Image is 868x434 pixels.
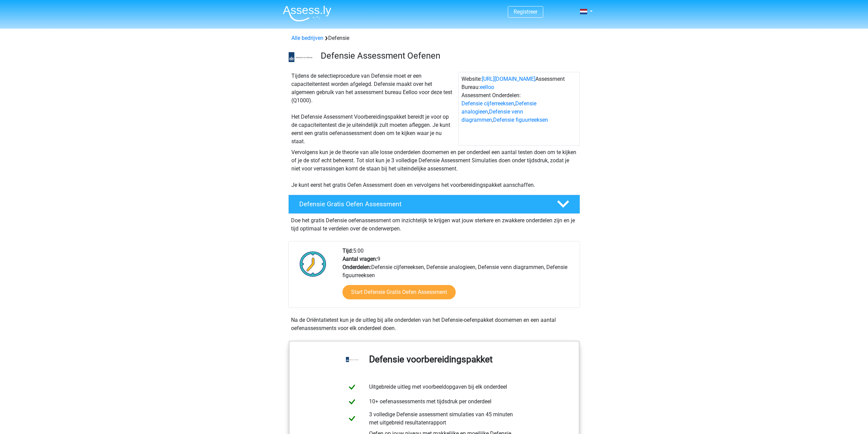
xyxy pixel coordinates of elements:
[288,214,580,233] div: Doe het gratis Defensie oefenassessment om inzichtelijk te krijgen wat jouw sterkere en zwakkere ...
[480,84,494,90] a: eelloo
[514,9,537,15] a: Registreer
[342,264,371,270] b: Onderdelen:
[299,200,546,208] h4: Defensie Gratis Oefen Assessment
[482,76,535,82] a: [URL][DOMAIN_NAME]
[296,247,330,281] img: Klok
[461,100,514,107] a: Defensie cijferreeksen
[493,117,548,123] a: Defensie figuurreeksen
[288,316,580,332] div: Na de Oriëntatietest kun je de uitleg bij alle onderdelen van het Defensie-oefenpakket doornemen ...
[291,35,323,41] a: Alle bedrijven
[289,34,580,42] div: Defensie
[286,195,583,214] a: Defensie Gratis Oefen Assessment
[289,72,458,146] div: Tijdens de selectieprocedure van Defensie moet er een capaciteitentest worden afgelegd. Defensie ...
[321,50,575,61] h3: Defensie Assessment Oefenen
[337,247,579,308] div: 5:00 9 Defensie cijferreeksen, Defensie analogieen, Defensie venn diagrammen, Defensie figuurreeksen
[342,285,456,299] a: Start Defensie Gratis Oefen Assessment
[283,5,331,21] img: Assessly
[289,148,580,189] div: Vervolgens kun je de theorie van alle losse onderdelen doornemen en per onderdeel een aantal test...
[342,248,353,254] b: Tijd:
[461,108,523,123] a: Defensie venn diagrammen
[458,72,580,146] div: Website: Assessment Bureau: Assessment Onderdelen: , , ,
[461,100,536,115] a: Defensie analogieen
[342,256,377,262] b: Aantal vragen:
